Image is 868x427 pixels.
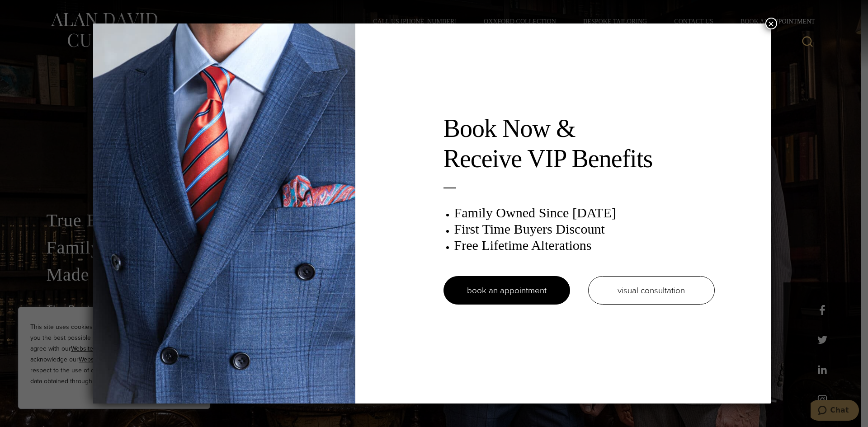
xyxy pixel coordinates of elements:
[588,276,715,305] a: visual consultation
[454,221,715,237] h3: First Time Buyers Discount
[765,18,777,29] button: Close
[443,113,715,174] h2: Book Now & Receive VIP Benefits
[454,205,715,221] h3: Family Owned Since [DATE]
[443,276,570,305] a: book an appointment
[454,237,715,253] h3: Free Lifetime Alterations
[20,6,38,14] span: Chat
